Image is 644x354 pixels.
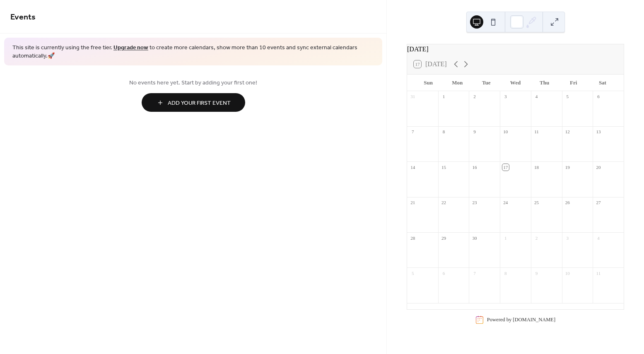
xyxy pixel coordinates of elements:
div: 7 [410,129,416,135]
div: 6 [441,270,447,276]
button: Add Your First Event [142,93,245,112]
span: No events here yet. Start by adding your first one! [10,79,376,87]
div: 5 [410,270,416,276]
div: Powered by [487,317,555,323]
div: Fri [559,75,588,91]
div: 6 [595,94,601,100]
div: 25 [533,200,540,206]
div: 18 [533,164,540,170]
div: 4 [595,235,601,241]
div: Thu [530,75,559,91]
div: 26 [564,200,571,206]
div: 29 [441,235,447,241]
div: 2 [533,235,540,241]
div: 10 [502,129,509,135]
div: 12 [564,129,571,135]
div: 3 [564,235,571,241]
div: 21 [410,200,416,206]
div: 31 [410,94,416,100]
div: Wed [501,75,530,91]
div: [DATE] [407,44,624,54]
div: 14 [410,164,416,170]
div: 23 [471,200,478,206]
div: Sun [414,75,443,91]
div: 10 [564,270,571,276]
div: 19 [564,164,571,170]
div: 1 [502,235,509,241]
div: 30 [471,235,478,241]
div: 11 [533,129,540,135]
a: Add Your First Event [10,93,376,112]
div: 5 [564,94,571,100]
a: [DOMAIN_NAME] [513,317,555,323]
div: 3 [502,94,509,100]
span: This site is currently using the free tier. to create more calendars, show more than 10 events an... [12,44,374,60]
a: Upgrade now [113,42,148,53]
div: 2 [471,94,478,100]
div: 8 [441,129,447,135]
div: 15 [441,164,447,170]
div: 7 [471,270,478,276]
span: Events [10,9,36,25]
div: 27 [595,200,601,206]
div: 4 [533,94,540,100]
div: 16 [471,164,478,170]
div: Mon [443,75,472,91]
div: 13 [595,129,601,135]
div: 20 [595,164,601,170]
div: 9 [533,270,540,276]
div: 28 [410,235,416,241]
div: Tue [472,75,501,91]
div: 11 [595,270,601,276]
div: Sat [588,75,617,91]
div: 1 [441,94,447,100]
div: 24 [502,200,509,206]
div: 17 [502,164,509,170]
div: 8 [502,270,509,276]
div: 9 [471,129,478,135]
div: 22 [441,200,447,206]
span: Add Your First Event [168,99,231,108]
